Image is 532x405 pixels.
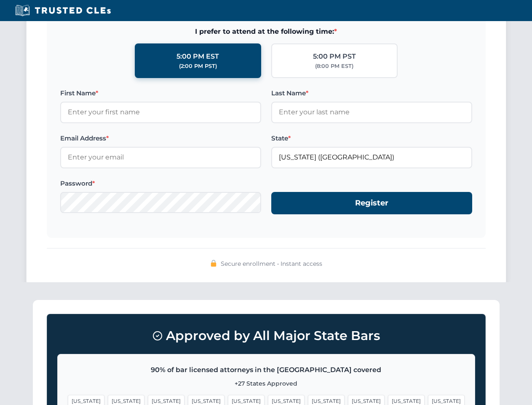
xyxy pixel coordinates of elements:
[271,88,472,98] label: Last Name
[60,147,261,168] input: Enter your email
[57,324,475,347] h3: Approved by All Major State Bars
[313,51,356,62] div: 5:00 PM PST
[60,178,261,189] label: Password
[271,133,472,143] label: State
[68,379,465,388] p: +27 States Approved
[60,26,472,37] span: I prefer to attend at the following time:
[179,62,217,70] div: (2:00 PM PST)
[60,102,261,123] input: Enter your first name
[60,133,261,143] label: Email Address
[315,62,353,70] div: (8:00 PM EST)
[60,88,261,98] label: First Name
[13,4,113,17] img: Trusted CLEs
[271,192,472,214] button: Register
[176,51,219,62] div: 5:00 PM EST
[68,364,465,375] p: 90% of bar licensed attorneys in the [GEOGRAPHIC_DATA] covered
[271,147,472,168] input: Florida (FL)
[210,260,217,267] img: 🔒
[221,259,322,268] span: Secure enrollment • Instant access
[271,102,472,123] input: Enter your last name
